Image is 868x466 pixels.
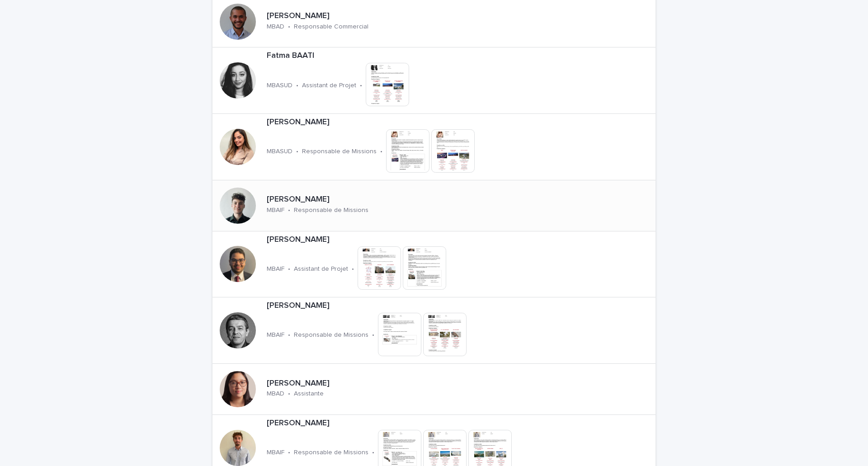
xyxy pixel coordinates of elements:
[212,364,656,415] a: [PERSON_NAME]MBAD•Assistante
[267,118,539,127] p: [PERSON_NAME]
[267,51,458,61] p: Fatma BAATI
[294,390,324,398] p: Assistante
[267,265,284,273] p: MBAIF
[380,148,382,155] p: •
[294,331,368,339] p: Responsable de Missions
[294,207,368,214] p: Responsable de Missions
[267,379,387,389] p: [PERSON_NAME]
[288,265,290,273] p: •
[267,419,576,428] p: [PERSON_NAME]
[360,82,362,89] p: •
[288,207,290,214] p: •
[294,449,368,457] p: Responsable de Missions
[267,82,292,89] p: MBASUD
[212,47,656,114] a: Fatma BAATIMBASUD•Assistant de Projet•
[267,301,531,311] p: [PERSON_NAME]
[212,180,656,231] a: [PERSON_NAME]MBAIF•Responsable de Missions
[296,148,298,155] p: •
[302,148,377,155] p: Responsable de Missions
[294,23,368,31] p: Responsable Commercial
[372,449,374,457] p: •
[372,331,374,339] p: •
[288,390,290,398] p: •
[267,207,284,214] p: MBAIF
[267,449,284,457] p: MBAIF
[302,82,356,89] p: Assistant de Projet
[267,11,431,21] p: [PERSON_NAME]
[267,390,284,398] p: MBAD
[294,265,348,273] p: Assistant de Projet
[212,297,656,364] a: [PERSON_NAME]MBAIF•Responsable de Missions•
[212,231,656,298] a: [PERSON_NAME]MBAIF•Assistant de Projet•
[352,265,354,273] p: •
[267,23,284,31] p: MBAD
[212,114,656,180] a: [PERSON_NAME]MBASUD•Responsable de Missions•
[288,449,290,457] p: •
[267,331,284,339] p: MBAIF
[267,195,431,205] p: [PERSON_NAME]
[267,235,511,245] p: [PERSON_NAME]
[288,331,290,339] p: •
[296,82,298,89] p: •
[267,148,292,155] p: MBASUD
[288,23,290,31] p: •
